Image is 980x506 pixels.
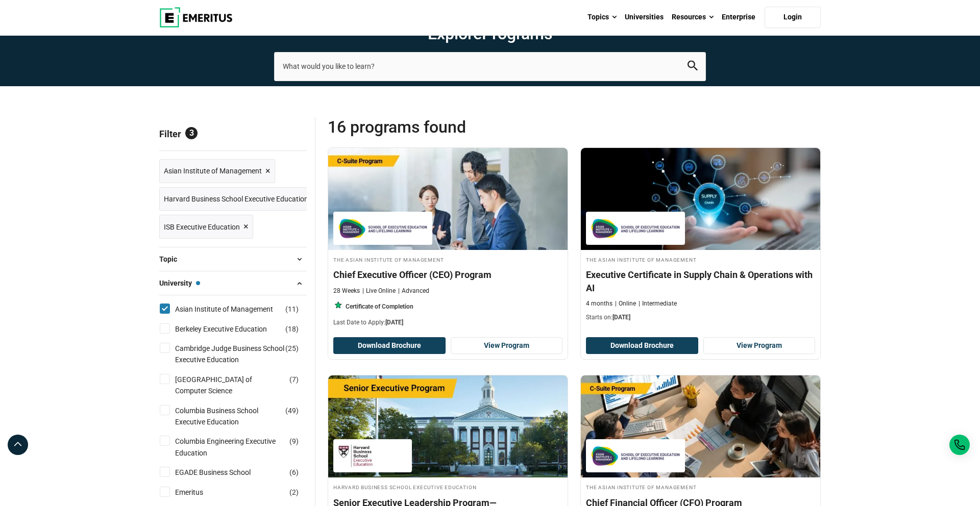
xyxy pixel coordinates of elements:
[333,318,562,327] p: Last Date to Apply:
[586,313,815,322] p: Starts on:
[338,217,427,240] img: The Asian Institute of Management
[288,344,296,352] span: 25
[338,444,407,467] img: Harvard Business School Executive Education
[164,193,308,205] span: Harvard Business School Executive Education
[289,467,299,478] span: ( )
[164,221,240,233] span: ISB Executive Education
[292,375,296,384] span: 7
[159,215,253,239] a: ISB Executive Education ×
[328,148,568,332] a: Leadership Course by The Asian Institute of Management - October 17, 2025 The Asian Institute of ...
[159,159,275,183] a: Asian Institute of Management ×
[285,303,299,315] span: ( )
[615,299,636,308] p: Online
[285,405,299,416] span: ( )
[243,219,249,234] span: ×
[328,148,568,250] img: Chief Executive Officer (CEO) Program | Online Leadership Course
[612,314,630,321] span: [DATE]
[591,444,680,467] img: The Asian Institute of Management
[175,487,224,498] a: Emeritus
[688,63,698,73] a: search
[292,468,296,476] span: 6
[333,287,360,295] p: 28 Weeks
[333,268,562,281] h4: Chief Executive Officer (CEO) Program
[591,217,680,240] img: The Asian Institute of Management
[275,129,307,142] a: Reset all
[328,117,574,137] span: 16 Programs found
[385,319,403,326] span: [DATE]
[274,52,706,81] input: search-page
[285,323,299,335] span: ( )
[159,277,200,289] span: University
[398,287,429,295] p: Advanced
[581,375,820,477] img: Chief Financial Officer (CFO) Program | Online Leadership Course
[581,148,820,327] a: Supply Chain and Operations Course by The Asian Institute of Management - November 28, 2025 The A...
[586,255,815,264] h4: The Asian Institute of Management
[159,117,307,150] p: Filter
[285,343,299,354] span: ( )
[265,164,271,179] span: ×
[289,374,299,385] span: ( )
[333,337,446,355] button: Download Brochure
[185,127,198,139] span: 3
[159,187,322,211] a: Harvard Business School Executive Education ×
[164,165,262,176] span: Asian Institute of Management
[688,61,698,72] button: search
[175,374,305,397] a: [GEOGRAPHIC_DATA] of Computer Science
[586,268,815,294] h4: Executive Certificate in Supply Chain & Operations with AI
[175,303,293,315] a: Asian Institute of Management
[159,275,307,291] button: University
[175,436,305,459] a: Columbia Engineering Executive Education
[288,305,296,313] span: 11
[292,488,296,496] span: 2
[159,254,185,265] span: Topic
[333,483,562,491] h4: Harvard Business School Executive Education
[288,325,296,333] span: 18
[328,375,568,477] img: Senior Executive Leadership Program—Middle East | Online Leadership Course
[175,323,287,335] a: Berkeley Executive Education
[451,337,563,355] a: View Program
[159,251,307,267] button: Topic
[175,467,271,478] a: EGADE Business School
[765,7,821,28] a: Login
[289,487,299,498] span: ( )
[333,255,562,264] h4: The Asian Institute of Management
[639,299,677,308] p: Intermediate
[586,337,698,355] button: Download Brochure
[289,436,299,447] span: ( )
[581,148,820,250] img: Executive Certificate in Supply Chain & Operations with AI | Online Supply Chain and Operations C...
[586,483,815,491] h4: The Asian Institute of Management
[288,407,296,415] span: 49
[586,299,612,308] p: 4 months
[703,337,816,355] a: View Program
[292,437,296,445] span: 9
[362,287,396,295] p: Live Online
[175,405,305,428] a: Columbia Business School Executive Education
[175,343,305,366] a: Cambridge Judge Business School Executive Education
[346,302,413,311] p: Certificate of Completion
